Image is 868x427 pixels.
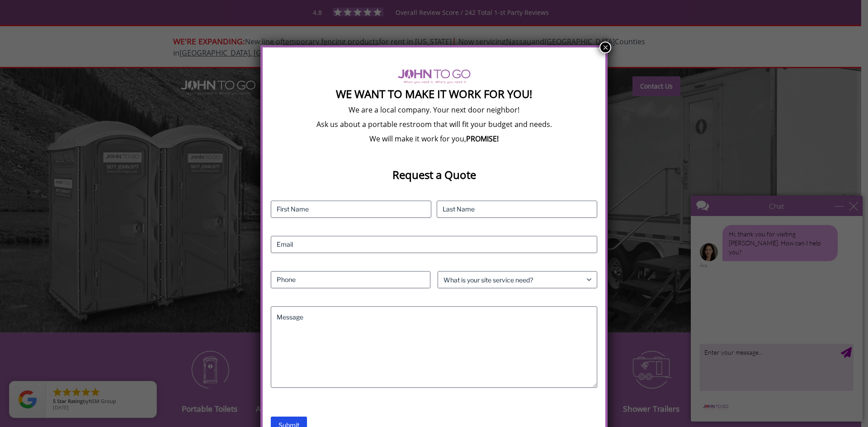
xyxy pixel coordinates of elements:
button: Close [599,42,611,53]
p: We will make it work for you, [271,134,597,144]
div: Hi, thank you for visiting [PERSON_NAME]. How can I help you? [37,35,152,71]
div: Send Message [156,157,166,168]
strong: We Want To Make It Work For You! [336,86,532,101]
div: minimize [149,11,158,20]
input: Email [271,236,597,253]
div: Chat [37,5,146,26]
p: Ask us about a portable restroom that will fit your budget and needs. [271,119,597,129]
div: Ara [14,72,168,78]
textarea: type your message [14,153,168,201]
img: logo [14,214,46,220]
p: We are a local company. Your next door neighbor! [271,105,597,115]
b: PROMISE! [466,134,499,144]
input: Phone [271,271,430,288]
img: Ara avatar image. [14,53,33,71]
input: Last Name [437,201,597,218]
strong: Request a Quote [392,167,476,182]
div: close [164,11,173,20]
input: First Name [271,201,431,218]
img: logo of viptogo [398,69,471,84]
